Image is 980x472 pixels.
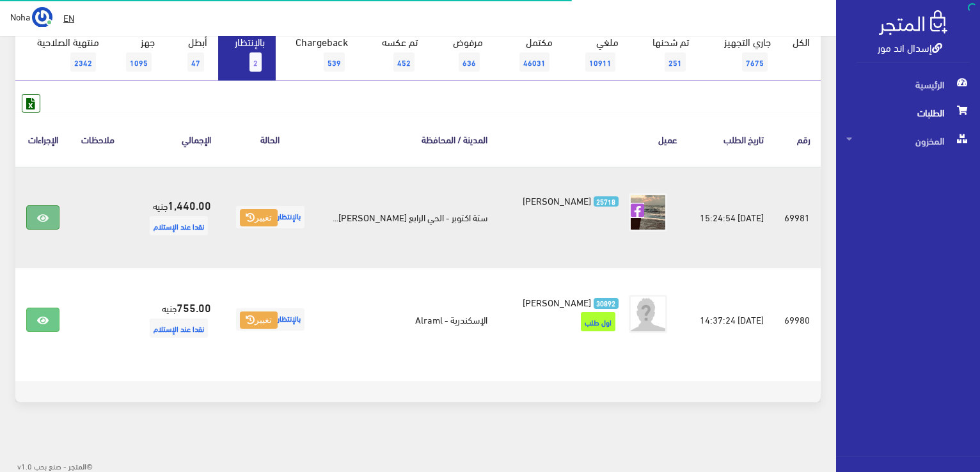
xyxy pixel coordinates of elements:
span: 7675 [742,52,768,72]
span: بالإنتظار [236,206,304,228]
a: ملغي10911 [564,28,629,81]
span: الطلبات [846,98,970,127]
button: تغيير [240,209,278,227]
span: 25718 [594,196,619,207]
th: المدينة / المحافظة [319,113,498,166]
a: جاري التجهيز7675 [700,28,782,81]
a: تم عكسه452 [359,28,429,81]
span: بالإنتظار [236,308,304,331]
a: إسدال اند مور [878,38,942,56]
img: . [879,10,947,35]
td: جنيه [125,268,221,371]
span: 30892 [594,298,619,309]
span: 10911 [585,52,615,72]
td: [DATE] 15:24:54 [688,166,774,269]
span: 452 [393,52,415,72]
a: تم شحنها251 [629,28,700,81]
span: 47 [187,52,204,72]
u: EN [63,10,74,26]
img: picture [629,193,667,232]
strong: 755.00 [177,299,211,315]
th: تاريخ الطلب [688,113,774,166]
td: [DATE] 14:37:24 [688,268,774,371]
span: 636 [459,52,480,72]
span: 2342 [70,52,96,72]
a: 30892 [PERSON_NAME] [518,295,618,309]
a: الكل [782,28,821,55]
span: نقدا عند الإستلام [150,216,208,235]
span: اول طلب [581,312,615,331]
a: Chargeback539 [276,28,359,81]
th: عميل [498,113,687,166]
span: 1095 [126,52,152,72]
a: بالإنتظار2 [218,28,276,81]
th: الحالة [221,113,319,166]
span: 2 [249,52,262,72]
strong: 1,440.00 [168,196,211,213]
a: EN [58,6,79,29]
span: الرئيسية [846,70,970,98]
a: منتهية الصلاحية2342 [15,28,110,81]
th: ملاحظات [70,113,125,166]
strong: المتجر [68,460,86,471]
a: الطلبات [836,98,980,127]
span: 251 [665,52,686,72]
span: [PERSON_NAME] [523,191,591,209]
span: [PERSON_NAME] [523,293,591,311]
a: ... Noha [10,6,52,27]
span: نقدا عند الإستلام [150,319,208,338]
span: 539 [324,52,345,72]
a: المخزون [836,127,980,155]
span: المخزون [846,127,970,155]
img: avatar.png [629,295,667,333]
a: مكتمل46031 [494,28,564,81]
span: 46031 [519,52,549,72]
a: جهز1095 [110,28,166,81]
td: ستة اكتوبر - الحي الرابع [PERSON_NAME]... [319,166,498,269]
button: تغيير [240,311,278,329]
th: الإجراءات [15,113,70,166]
a: أبطل47 [166,28,218,81]
th: رقم [774,113,821,166]
a: الرئيسية [836,70,980,98]
td: 69980 [774,268,821,371]
td: 69981 [774,166,821,269]
th: اﻹجمالي [125,113,221,166]
td: جنيه [125,166,221,269]
a: مرفوض636 [429,28,494,81]
td: الإسكندرية - Alraml [319,268,498,371]
img: ... [32,7,52,28]
a: 25718 [PERSON_NAME] [518,193,618,207]
span: Noha [10,8,30,24]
